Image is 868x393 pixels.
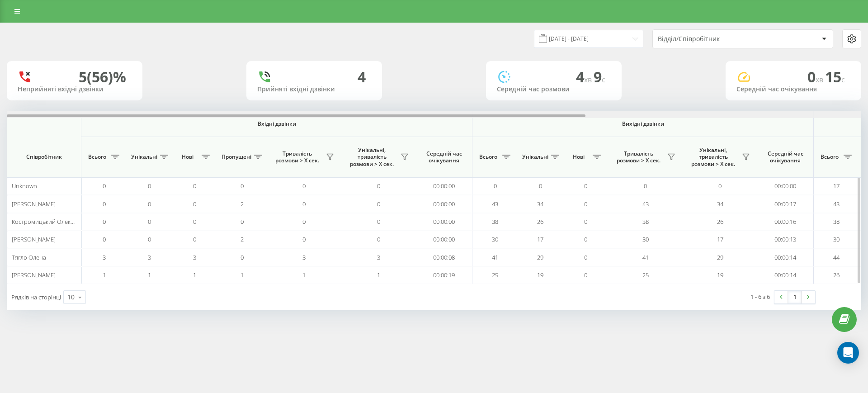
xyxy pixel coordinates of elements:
span: 19 [717,271,723,279]
span: 15 [825,67,845,86]
span: 26 [537,218,543,226]
span: 43 [642,200,649,208]
span: 1 [148,271,151,279]
span: 9 [594,67,605,86]
span: 0 [584,218,587,226]
span: Співробітник [14,153,73,161]
span: 43 [492,200,498,208]
span: 4 [576,67,594,86]
td: 00:00:14 [757,266,814,284]
span: Всього [86,153,108,161]
span: 0 [377,200,380,208]
span: Рядків на сторінці [11,293,61,301]
span: 0 [377,235,380,243]
span: 0 [148,235,151,243]
span: 0 [148,182,151,190]
span: 0 [377,182,380,190]
span: 0 [494,182,497,190]
span: 3 [148,253,151,261]
span: 0 [193,200,196,208]
td: 00:00:00 [757,177,814,195]
span: 0 [584,271,587,279]
span: Унікальні [131,153,157,161]
td: 00:00:08 [416,248,472,266]
td: 00:00:00 [416,195,472,213]
span: 34 [717,200,723,208]
span: 0 [584,200,587,208]
span: 0 [644,182,647,190]
span: 0 [103,182,106,190]
span: 0 [241,253,244,261]
span: 0 [584,235,587,243]
span: 1 [302,271,306,279]
span: c [602,75,605,85]
span: 0 [377,218,380,226]
span: 1 [193,271,196,279]
td: 00:00:14 [757,248,814,266]
span: 38 [833,218,840,226]
span: 44 [833,253,840,261]
span: 26 [717,218,723,226]
td: 00:00:00 [416,177,472,195]
td: 00:00:17 [757,195,814,213]
span: 0 [193,235,196,243]
span: 0 [302,235,306,243]
span: 3 [377,253,380,261]
span: Унікальні, тривалість розмови > Х сек. [687,147,739,168]
td: 00:00:19 [416,266,472,284]
a: 1 [788,291,802,303]
span: Нові [176,153,199,161]
span: 38 [492,218,498,226]
span: 29 [717,253,723,261]
span: 0 [302,182,306,190]
span: 30 [492,235,498,243]
span: 25 [642,271,649,279]
span: 0 [241,182,244,190]
span: Костромицький Олександр [12,218,87,226]
span: Нові [567,153,590,161]
span: 0 [193,182,196,190]
div: 4 [358,68,366,85]
div: Середній час очікування [736,85,850,93]
span: 0 [584,182,587,190]
span: 38 [642,218,649,226]
span: 0 [148,218,151,226]
span: 0 [302,218,306,226]
span: [PERSON_NAME] [12,235,56,243]
span: Пропущені [222,153,251,161]
span: 1 [377,271,380,279]
div: Прийняті вхідні дзвінки [257,85,371,93]
span: 17 [537,235,543,243]
span: 0 [103,235,106,243]
span: 26 [833,271,840,279]
span: 0 [103,200,106,208]
span: 25 [492,271,498,279]
span: 19 [537,271,543,279]
div: 10 [67,293,75,302]
td: 00:00:00 [416,231,472,248]
span: 41 [492,253,498,261]
span: 2 [241,200,244,208]
span: 0 [584,253,587,261]
span: 43 [833,200,840,208]
span: хв [816,75,825,85]
span: 0 [193,218,196,226]
span: 2 [241,235,244,243]
span: хв [584,75,594,85]
div: Open Intercom Messenger [837,342,859,364]
span: Вхідні дзвінки [105,120,448,128]
span: c [841,75,845,85]
span: 17 [717,235,723,243]
span: 17 [833,182,840,190]
span: Тривалість розмови > Х сек. [613,150,665,164]
div: Відділ/Співробітник [658,35,766,43]
span: Unknown [12,182,37,190]
span: 3 [103,253,106,261]
span: 0 [148,200,151,208]
span: Середній час очікування [764,150,807,164]
span: Тривалість розмови > Х сек. [271,150,323,164]
span: 0 [539,182,542,190]
td: 00:00:00 [416,213,472,231]
span: 30 [833,235,840,243]
span: Вихідні дзвінки [494,120,793,128]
